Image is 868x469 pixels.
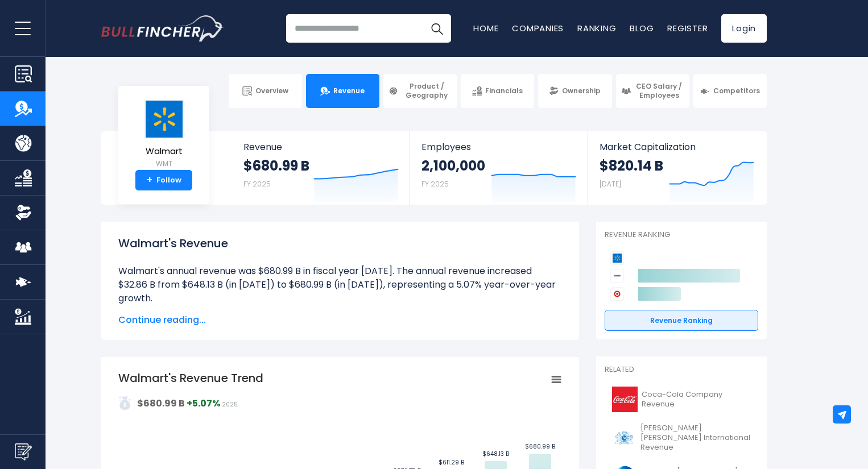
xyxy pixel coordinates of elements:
[222,400,238,409] span: 2025
[600,157,663,175] strong: $820.14 B
[118,235,562,252] h1: Walmart's Revenue
[232,131,410,205] a: Revenue $680.99 B FY 2025
[137,397,185,410] strong: $680.99 B
[144,147,184,156] span: Walmart
[600,179,621,189] small: [DATE]
[243,179,271,189] small: FY 2025
[402,82,452,99] span: Product / Geography
[229,74,302,108] a: Overview
[333,86,365,96] span: Revenue
[118,370,263,386] tspan: Walmart's Revenue Trend
[512,22,564,34] a: Companies
[605,421,758,455] a: [PERSON_NAME] [PERSON_NAME] International Revenue
[423,14,451,43] button: Search
[616,74,689,108] a: CEO Salary / Employees
[118,264,562,305] li: Walmart's annual revenue was $680.99 B in fiscal year [DATE]. The annual revenue increased $32.86...
[630,22,654,34] a: Blog
[135,170,192,190] a: +Follow
[562,86,601,96] span: Ownership
[525,442,555,451] text: $680.99 B
[611,387,638,412] img: KO logo
[482,450,509,458] text: $648.13 B
[383,74,457,108] a: Product / Geography
[610,287,624,301] img: Target Corporation competitors logo
[605,230,758,240] p: Revenue Ranking
[713,86,760,96] span: Competitors
[421,179,449,189] small: FY 2025
[600,142,754,152] span: Market Capitalization
[147,175,152,185] strong: +
[187,397,220,410] strong: +5.07%
[634,82,684,99] span: CEO Salary / Employees
[143,99,184,171] a: Walmart WMT
[605,384,758,415] a: Coca-Cola Company Revenue
[485,86,523,96] span: Financials
[101,15,224,41] a: Go to homepage
[605,310,758,331] a: Revenue Ranking
[461,74,534,108] a: Financials
[605,365,758,375] p: Related
[306,74,379,108] a: Revenue
[611,425,637,451] img: PM logo
[610,251,624,265] img: Walmart competitors logo
[15,204,32,221] img: Ownership
[610,269,624,283] img: Costco Wholesale Corporation competitors logo
[243,142,399,152] span: Revenue
[667,22,708,34] a: Register
[410,131,587,205] a: Employees 2,100,000 FY 2025
[118,396,132,410] img: addasd
[243,157,309,175] strong: $680.99 B
[144,100,184,138] img: WMT logo
[118,313,562,327] span: Continue reading...
[439,458,464,467] text: $611.29 B
[538,74,611,108] a: Ownership
[101,15,224,41] img: Bullfincher logo
[255,86,288,96] span: Overview
[473,22,498,34] a: Home
[421,157,485,175] strong: 2,100,000
[144,159,184,169] small: WMT
[693,74,767,108] a: Competitors
[588,131,766,205] a: Market Capitalization $820.14 B [DATE]
[721,14,767,43] a: Login
[577,22,616,34] a: Ranking
[421,142,576,152] span: Employees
